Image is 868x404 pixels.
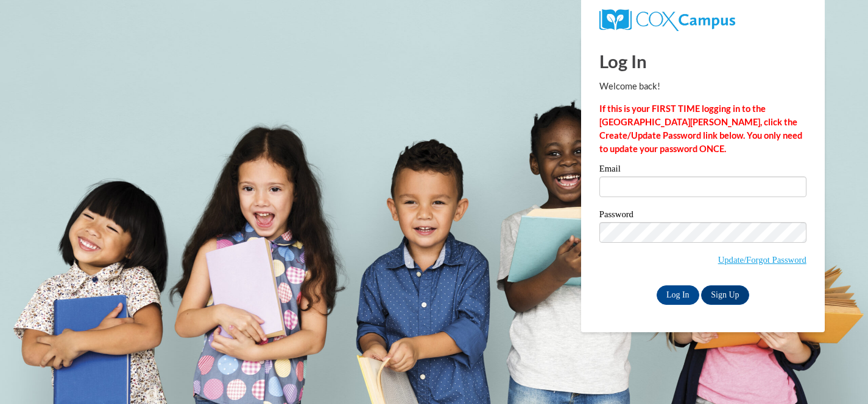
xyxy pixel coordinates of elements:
img: COX Campus [599,9,735,31]
a: Sign Up [701,285,749,305]
input: Log In [657,285,699,305]
strong: If this is your FIRST TIME logging in to the [GEOGRAPHIC_DATA][PERSON_NAME], click the Create/Upd... [599,103,802,154]
a: COX Campus [599,14,735,24]
label: Password [599,210,806,222]
h1: Log In [599,49,806,74]
label: Email [599,164,806,176]
p: Welcome back! [599,80,806,93]
a: Update/Forgot Password [718,255,806,265]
